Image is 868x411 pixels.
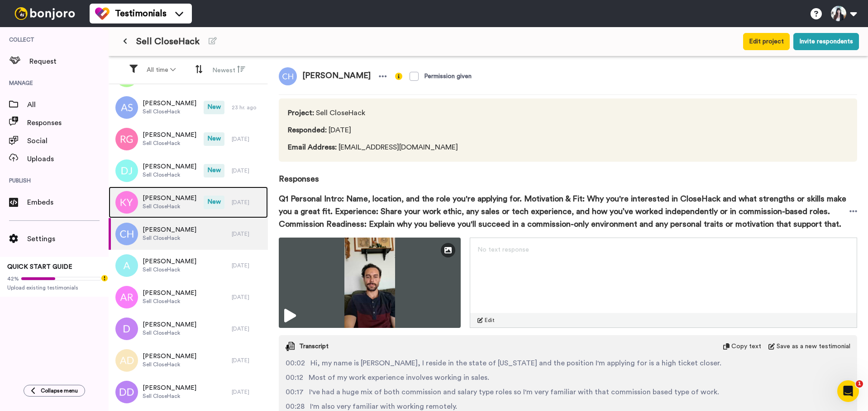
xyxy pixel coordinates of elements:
[11,7,79,20] img: bj-logo-header-white.svg
[143,257,196,266] span: [PERSON_NAME]
[232,357,263,364] div: [DATE]
[27,197,109,208] span: Embeds
[95,6,110,21] img: tm-color.svg
[793,33,859,50] button: Invite respondents
[286,387,304,397] span: 00:17
[27,234,109,244] span: Settings
[143,140,196,147] span: Sell CloseHack
[115,223,138,245] img: ch.png
[395,73,402,80] img: info-yellow.svg
[115,381,138,403] img: dd.png
[109,250,268,281] a: [PERSON_NAME]Sell CloseHack[DATE]
[310,358,721,369] span: Hi, my name is [PERSON_NAME], I reside in the state of [US_STATE] and the position I'm applying f...
[143,383,196,392] span: [PERSON_NAME]
[207,61,251,79] button: Newest
[143,329,196,336] span: Sell CloseHack
[115,349,138,372] img: ad.png
[143,108,196,115] span: Sell CloseHack
[115,7,167,20] span: Testimonials
[288,109,314,117] span: Project :
[115,128,138,150] img: rg.png
[286,358,305,369] span: 00:02
[232,262,263,269] div: [DATE]
[232,199,263,206] div: [DATE]
[109,281,268,313] a: [PERSON_NAME]Sell CloseHack[DATE]
[232,388,263,396] div: [DATE]
[41,387,78,394] span: Collapse menu
[424,72,472,81] div: Permission given
[279,192,849,230] span: Q1 Personal Intro: Name, location, and the role you're applying for. Motivation & Fit: Why you're...
[286,342,295,351] img: transcript.svg
[136,35,200,48] span: Sell CloseHack
[24,385,85,397] button: Collapse menu
[288,126,327,134] span: Responded :
[279,67,297,85] img: ch.png
[309,387,719,397] span: I've had a huge mix of both commission and salary type roles so I'm very familiar with that commi...
[288,107,461,118] span: Sell CloseHack
[7,264,72,270] span: QUICK START GUIDE
[27,117,109,128] span: Responses
[109,187,268,218] a: [PERSON_NAME]Sell CloseHackNew[DATE]
[143,320,196,329] span: [PERSON_NAME]
[115,254,138,277] img: a.png
[297,67,376,85] span: [PERSON_NAME]
[143,234,196,242] span: Sell CloseHack
[485,317,495,324] span: Edit
[279,238,461,328] img: ce2b4e8a-fad5-4db6-af1c-8ec3b6f5d5b9-thumbnail_full-1758568196.jpg
[143,392,196,400] span: Sell CloseHack
[143,171,196,178] span: Sell CloseHack
[109,155,268,187] a: [PERSON_NAME]Sell CloseHackNew[DATE]
[109,92,268,123] a: [PERSON_NAME]Sell CloseHackNew23 hr. ago
[299,342,329,351] span: Transcript
[288,144,337,151] span: Email Address :
[109,376,268,408] a: [PERSON_NAME]Sell CloseHack[DATE]
[204,164,224,177] span: New
[143,194,196,203] span: [PERSON_NAME]
[109,345,268,376] a: [PERSON_NAME]Sell CloseHack[DATE]
[232,294,263,301] div: [DATE]
[143,99,196,108] span: [PERSON_NAME]
[115,96,138,119] img: as.png
[109,123,268,155] a: [PERSON_NAME]Sell CloseHackNew[DATE]
[232,104,263,111] div: 23 hr. ago
[232,167,263,174] div: [DATE]
[288,142,461,153] span: [EMAIL_ADDRESS][DOMAIN_NAME]
[143,352,196,361] span: [PERSON_NAME]
[115,159,138,182] img: dj.png
[204,196,224,209] span: New
[109,218,268,250] a: [PERSON_NAME]Sell CloseHack[DATE]
[477,247,529,253] span: No text response
[743,33,790,50] button: Edit project
[856,380,863,388] span: 1
[309,372,489,383] span: Most of my work experience involves working in sales.
[232,230,263,238] div: [DATE]
[232,135,263,143] div: [DATE]
[143,361,196,368] span: Sell CloseHack
[837,380,859,402] iframe: Intercom live chat
[143,225,196,234] span: [PERSON_NAME]
[115,286,138,308] img: ar.png
[286,372,303,383] span: 00:12
[232,325,263,332] div: [DATE]
[731,342,761,351] span: Copy text
[204,132,224,146] span: New
[288,125,461,135] span: [DATE]
[29,56,109,67] span: Request
[143,162,196,171] span: [PERSON_NAME]
[143,289,196,298] span: [PERSON_NAME]
[143,131,196,140] span: [PERSON_NAME]
[143,203,196,210] span: Sell CloseHack
[143,298,196,305] span: Sell CloseHack
[27,135,109,146] span: Social
[109,313,268,345] a: [PERSON_NAME]Sell CloseHack[DATE]
[115,191,138,214] img: ky.png
[27,154,109,164] span: Uploads
[7,284,101,291] span: Upload existing testimonials
[7,275,19,282] span: 42%
[143,266,196,273] span: Sell CloseHack
[204,101,224,114] span: New
[115,318,138,340] img: d.png
[100,274,109,282] div: Tooltip anchor
[279,162,857,185] span: Responses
